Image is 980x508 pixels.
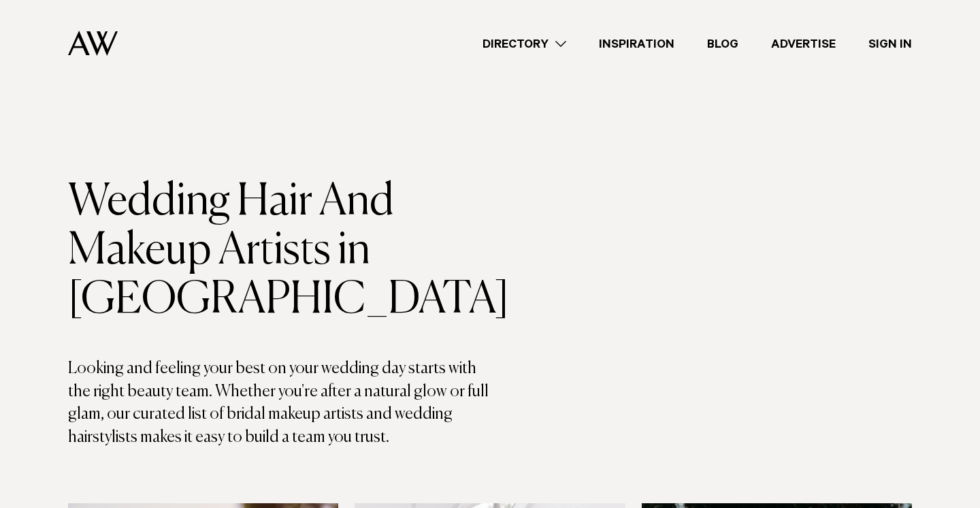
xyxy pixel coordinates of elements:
[68,358,490,449] p: Looking and feeling your best on your wedding day starts with the right beauty team. Whether you'...
[755,35,852,53] a: Advertise
[68,178,490,325] h1: Wedding Hair And Makeup Artists in [GEOGRAPHIC_DATA]
[583,35,691,53] a: Inspiration
[691,35,755,53] a: Blog
[68,31,118,56] img: Auckland Weddings Logo
[466,35,583,53] a: Directory
[852,35,928,53] a: Sign In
